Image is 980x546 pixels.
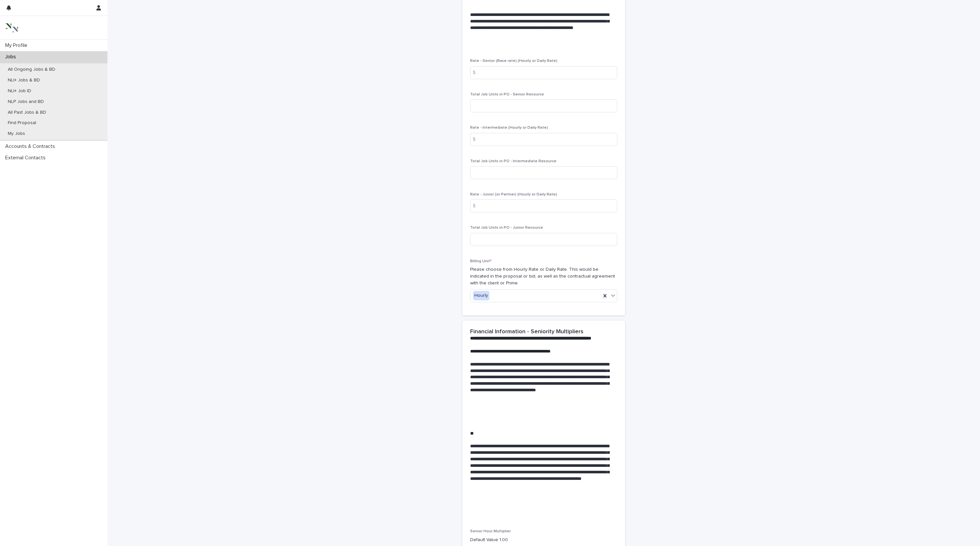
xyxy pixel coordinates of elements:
[3,67,61,72] p: All Ongoing Jobs & BD
[470,126,548,130] span: Rate - Intermediate (Hourly or Daily Rate)
[470,259,492,263] span: Billing Unit
[470,133,483,146] div: $
[3,78,45,83] p: NLI+ Jobs & BD
[470,59,557,63] span: Rate - Senior (Base rate) (Hourly or Daily Rate)
[470,93,544,96] span: Total Job Units in PO - Senior Resource
[470,159,556,163] span: Total Job Units in PO - Intermediate Resource
[470,537,617,543] p: Default Value 1.00
[3,155,51,161] p: External Contacts
[3,99,49,105] p: NLP Jobs and BD
[3,88,36,94] p: NLI+ Job ID
[470,266,617,286] p: Please choose from Hourly Rate or Daily Rate. This would be indicated in the proposal or bid, as ...
[470,226,543,230] span: Total Job Units in PO - Junior Resource
[3,143,60,150] p: Accounts & Contracts
[3,54,21,60] p: Jobs
[5,21,18,34] img: 3bAFpBnQQY6ys9Fa9hsD
[470,193,557,196] span: Rate - Junior (or Partner) (Hourly or Daily Rate)
[3,120,41,126] p: Find Proposal
[470,529,511,533] span: Senior Hour Multiplier
[473,291,489,300] div: Hourly
[470,199,483,212] div: $
[3,131,30,136] p: My Jobs
[3,110,51,115] p: All Past Jobs & BD
[470,328,583,336] h2: Financial Information - Seniority Multipliers
[470,66,483,79] div: $
[3,42,33,49] p: My Profile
